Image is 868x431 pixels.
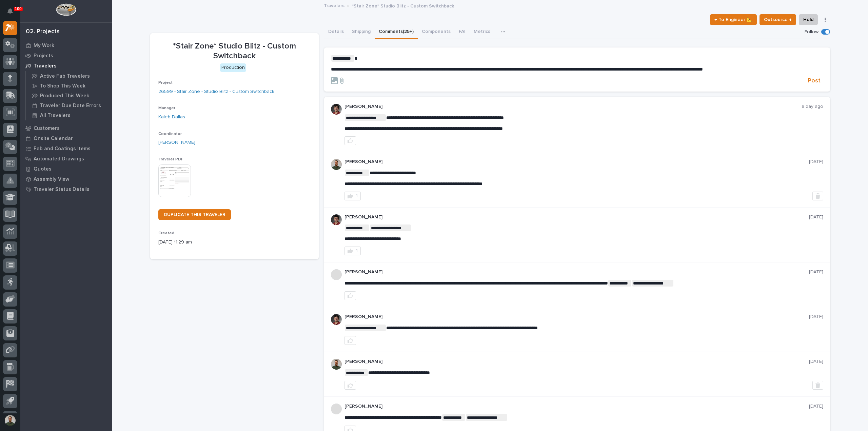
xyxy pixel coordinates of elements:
a: Assembly View [20,174,112,184]
span: DUPLICATE THIS TRAVELER [164,212,225,217]
p: [DATE] [809,404,823,409]
button: 1 [344,247,361,255]
p: a day ago [802,104,823,110]
button: like this post [344,136,356,145]
p: 100 [15,6,22,11]
span: ← To Engineer 📐 [714,16,752,24]
div: 1 [356,194,358,198]
p: To Shop This Week [40,83,85,89]
span: Post [808,77,821,85]
img: AATXAJw4slNr5ea0WduZQVIpKGhdapBAGQ9xVsOeEvl5=s96-c [331,159,342,170]
span: Coordinator [158,132,182,136]
a: Traveler Status Details [20,184,112,194]
p: [DATE] [809,269,823,275]
a: Travelers [20,61,112,71]
a: DUPLICATE THIS TRAVELER [158,209,231,220]
div: 02. Projects [26,28,60,36]
p: *Stair Zone* Studio Blitz - Custom Switchback [158,41,311,61]
div: Production [220,63,246,72]
button: Hold [799,14,818,25]
img: AATXAJw4slNr5ea0WduZQVIpKGhdapBAGQ9xVsOeEvl5=s96-c [331,359,342,370]
p: Traveler Due Date Errors [40,103,101,109]
button: Delete post [812,381,823,390]
p: [PERSON_NAME] [344,269,809,275]
a: Customers [20,123,112,133]
button: Comments (25+) [375,25,418,39]
a: Onsite Calendar [20,133,112,143]
button: Delete post [812,192,823,200]
p: [DATE] [809,314,823,320]
p: My Work [34,43,54,49]
span: Outsource ↑ [764,16,792,24]
p: Traveler Status Details [34,187,90,193]
p: [PERSON_NAME] [344,314,809,320]
p: Produced This Week [40,93,89,99]
img: ROij9lOReuV7WqYxWfnW [331,314,342,325]
p: [PERSON_NAME] [344,404,809,409]
a: Quotes [20,164,112,174]
p: Quotes [34,166,52,172]
a: All Travelers [26,111,112,120]
button: ← To Engineer 📐 [710,14,757,25]
p: *Stair Zone* Studio Blitz - Custom Switchback [352,2,454,9]
p: Projects [34,53,53,59]
span: Manager [158,106,175,110]
button: 1 [344,192,361,200]
button: Notifications [3,4,17,18]
button: Components [418,25,455,39]
button: Shipping [348,25,375,39]
button: like this post [344,291,356,300]
a: Travelers [324,1,344,9]
button: users-avatar [3,413,17,428]
p: [DATE] [809,159,823,165]
a: Automated Drawings [20,154,112,164]
p: [PERSON_NAME] [344,214,809,220]
img: ROij9lOReuV7WqYxWfnW [331,214,342,225]
p: [PERSON_NAME] [344,359,809,365]
button: like this post [344,381,356,390]
a: 26599 - Stair Zone - Studio Blitz - Custom Switchback [158,88,274,95]
p: [DATE] 11:29 am [158,239,311,246]
span: Hold [803,16,813,24]
p: All Travelers [40,113,71,119]
button: like this post [344,336,356,345]
span: Project [158,81,173,85]
button: Details [324,25,348,39]
p: Automated Drawings [34,156,84,162]
p: [DATE] [809,214,823,220]
a: Projects [20,51,112,61]
span: Traveler PDF [158,157,183,161]
p: Fab and Coatings Items [34,146,91,152]
a: Produced This Week [26,91,112,100]
a: My Work [20,40,112,51]
p: Assembly View [34,176,69,182]
a: To Shop This Week [26,81,112,91]
button: FAI [455,25,470,39]
p: [PERSON_NAME] [344,159,809,165]
p: [DATE] [809,359,823,365]
p: Active Fab Travelers [40,73,90,79]
p: Travelers [34,63,57,69]
div: 1 [356,249,358,253]
img: ROij9lOReuV7WqYxWfnW [331,104,342,115]
p: Customers [34,125,60,132]
p: Follow [805,29,818,35]
p: [PERSON_NAME] [344,104,802,110]
img: Workspace Logo [56,3,76,16]
button: Metrics [470,25,494,39]
p: Onsite Calendar [34,136,73,142]
a: Active Fab Travelers [26,71,112,81]
span: Created [158,231,174,235]
a: Kaleb Dallas [158,114,185,121]
button: Post [805,77,823,85]
button: Outsource ↑ [759,14,796,25]
a: Fab and Coatings Items [20,143,112,154]
a: [PERSON_NAME] [158,139,195,146]
a: Traveler Due Date Errors [26,101,112,110]
div: Notifications100 [8,8,17,19]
